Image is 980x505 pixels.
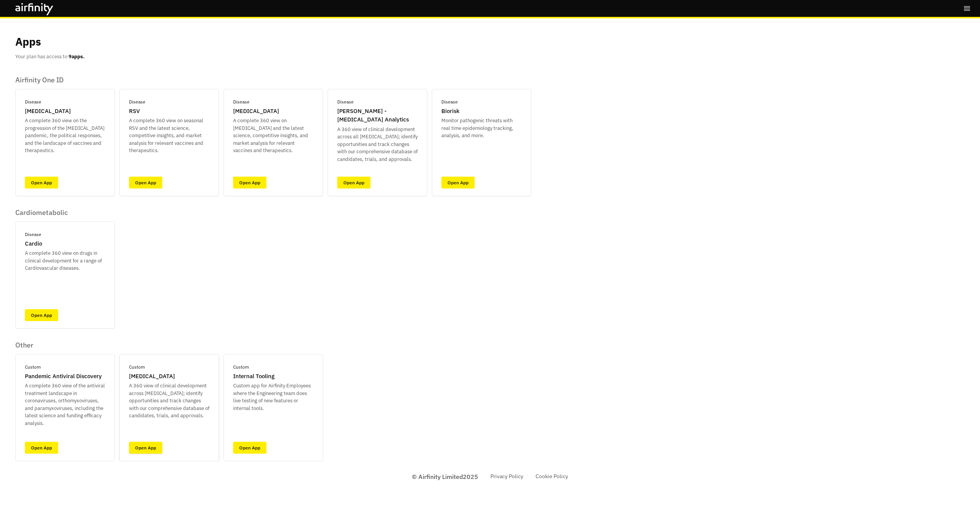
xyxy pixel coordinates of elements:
p: A complete 360 view of the antiviral treatment landscape in coronaviruses, orthomyxoviruses, and ... [25,382,105,427]
p: [MEDICAL_DATA] [25,107,71,116]
a: Open App [25,442,58,454]
p: Disease [233,98,250,105]
p: Monitor pathogenic threats with real time epidemiology tracking, analysis, and more. [441,117,522,139]
p: A complete 360 view on the progression of the [MEDICAL_DATA] pandemic, the political responses, a... [25,117,105,154]
p: Apps [15,34,41,50]
p: [PERSON_NAME] - [MEDICAL_DATA] Analytics [337,107,418,124]
a: Privacy Policy [490,472,523,480]
p: Custom [129,364,145,371]
a: Open App [337,177,371,189]
p: Custom [233,364,249,371]
p: A complete 360 view on seasonal RSV and the latest science, competitive insights, and market anal... [129,117,209,154]
p: © Airfinity Limited 2025 [412,472,478,481]
a: Open App [25,177,58,189]
p: Your plan has access to [15,53,85,61]
a: Open App [129,177,162,189]
p: Pandemic Antiviral Discovery [25,372,102,381]
p: Biorisk [441,107,459,116]
p: Custom app for Airfinity Employees where the Engineering team does live testing of new features o... [233,382,314,412]
p: A 360 view of clinical development across [MEDICAL_DATA]; identify opportunities and track change... [129,382,209,420]
p: Disease [129,98,145,105]
a: Open App [25,309,58,321]
p: Other [15,341,323,349]
p: Disease [337,98,354,105]
b: 9 apps. [69,53,85,60]
p: Disease [25,98,41,105]
p: Airfinity One ID [15,76,531,84]
p: A 360 view of clinical development across all [MEDICAL_DATA]; identify opportunities and track ch... [337,126,418,163]
p: Disease [25,231,41,238]
a: Open App [233,442,266,454]
p: A complete 360 view on drugs in clinical development for a range of Cardiovascular diseases. [25,249,105,272]
p: Cardio [25,239,42,248]
a: Open App [233,177,266,189]
p: Custom [25,364,41,371]
a: Open App [129,442,162,454]
p: [MEDICAL_DATA] [129,372,175,381]
p: RSV [129,107,140,116]
p: A complete 360 view on [MEDICAL_DATA] and the latest science, competitive insights, and market an... [233,117,314,154]
a: Open App [441,177,475,189]
p: [MEDICAL_DATA] [233,107,279,116]
p: Internal Tooling [233,372,274,381]
p: Disease [441,98,458,105]
a: Cookie Policy [536,472,568,480]
p: Cardiometabolic [15,208,115,217]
